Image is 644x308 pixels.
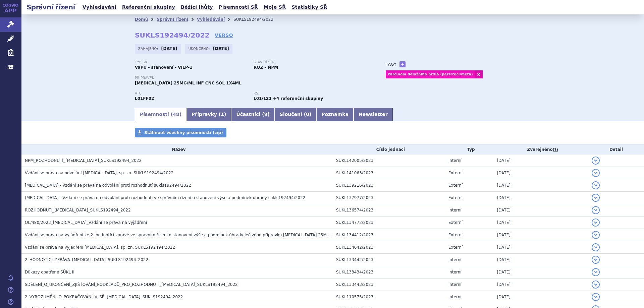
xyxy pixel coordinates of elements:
[135,91,247,96] p: ATC:
[448,183,463,188] span: Externí
[493,291,588,303] td: [DATE]
[135,81,241,85] span: [MEDICAL_DATA] 25MG/ML INF CNC SOL 1X4ML
[316,108,354,121] a: Poznámka
[135,128,226,137] a: Stáhnout všechny písemnosti (zip)
[448,220,463,225] span: Externí
[135,60,247,64] p: Typ SŘ:
[493,241,588,254] td: [DATE]
[144,130,223,135] span: Stáhnout všechny písemnosti (zip)
[215,32,233,39] a: VERSO
[592,293,600,301] button: detail
[493,155,588,167] td: [DATE]
[493,279,588,291] td: [DATE]
[138,46,159,51] span: Zahájeno:
[493,204,588,217] td: [DATE]
[493,254,588,266] td: [DATE]
[333,144,445,155] th: Číslo jednací
[21,144,333,155] th: Název
[254,60,366,64] p: Stav řízení:
[448,158,462,163] span: Interní
[262,3,288,12] a: Moje SŘ
[493,217,588,229] td: [DATE]
[333,204,445,217] td: SUKL136574/2023
[333,167,445,179] td: SUKL141063/2023
[386,60,396,68] h3: Tagy
[592,219,600,227] button: detail
[197,17,225,22] a: Vyhledávání
[553,147,558,152] abbr: (?)
[333,279,445,291] td: SUKL133443/2023
[179,3,215,12] a: Běžící lhůty
[306,112,309,117] span: 0
[189,46,211,51] span: Ukončeno:
[231,108,274,121] a: Účastníci (9)
[333,229,445,241] td: SUKL134412/2023
[448,295,462,299] span: Interní
[213,46,229,51] strong: [DATE]
[592,268,600,276] button: detail
[273,96,323,101] strong: +4 referenční skupiny
[25,233,408,237] span: Vzdání se práva na vyjádření ke 2. hodnotící zprávě ve správním řízení o stanovení výše a podmíne...
[135,65,193,70] strong: VaPÚ - stanovení - VILP-1
[592,281,600,289] button: detail
[254,65,278,70] strong: ROZ – NPM
[233,14,282,24] li: SUKLS192494/2022
[275,108,316,121] a: Sloučení (0)
[161,46,177,51] strong: [DATE]
[333,254,445,266] td: SUKL133442/2023
[592,231,600,239] button: detail
[120,3,177,12] a: Referenční skupiny
[25,257,148,262] span: 2_HODNOTÍCÍ_ZPRÁVA_KEYTRUDA_SUKLS192494_2022
[135,17,148,22] a: Domů
[592,206,600,214] button: detail
[186,108,231,121] a: Přípravky (1)
[25,245,175,250] span: Vzdání se práva na vyjádření KEYTRUDA, sp. zn. SUKLS192494/2022
[493,144,588,155] th: Zveřejněno
[333,291,445,303] td: SUKL110575/2023
[289,3,329,12] a: Statistiky SŘ
[445,144,494,155] th: Typ
[333,192,445,204] td: SUKL137977/2023
[333,266,445,279] td: SUKL133434/2023
[592,243,600,251] button: detail
[25,282,238,287] span: SDĚLENÍ_O_UKONČENÍ_ZJIŠŤOVÁNÍ_PODKLADŮ_PRO_ROZHODNUTÍ_KEYTRUDA_SUKLS192494_2022
[448,208,462,212] span: Interní
[333,179,445,192] td: SUKL139216/2023
[25,270,74,274] span: Důkazy opatřené SÚKL II
[448,257,462,262] span: Interní
[493,167,588,179] td: [DATE]
[135,96,154,101] strong: PEMBROLIZUMAB
[333,155,445,167] td: SUKL142005/2023
[21,2,80,12] h2: Správní řízení
[448,245,463,250] span: Externí
[173,112,179,117] span: 48
[25,220,147,225] span: OL/480/2023_Keytruda_Vzdání se práva na vyjádření
[333,217,445,229] td: SUKL134772/2023
[448,270,462,274] span: Interní
[135,108,186,121] a: Písemnosti (48)
[221,112,224,117] span: 1
[592,181,600,189] button: detail
[448,233,463,237] span: Externí
[354,108,393,121] a: Newsletter
[399,61,406,67] a: +
[588,144,644,155] th: Detail
[386,70,475,78] a: karcinom děložního hrdla (pers/reci/meta)
[493,192,588,204] td: [DATE]
[254,96,272,101] strong: pembrolizumab
[135,76,372,80] p: Přípravek:
[157,17,188,22] a: Správní řízení
[592,169,600,177] button: detail
[448,282,462,287] span: Interní
[592,194,600,202] button: detail
[493,229,588,241] td: [DATE]
[448,171,463,175] span: Externí
[264,112,268,117] span: 9
[493,266,588,279] td: [DATE]
[448,195,463,200] span: Externí
[135,31,210,39] strong: SUKLS192494/2022
[493,179,588,192] td: [DATE]
[25,171,173,175] span: Vzdání se práva na odvolání KEYTRUDA, sp. zn. SUKLS192494/2022
[592,256,600,264] button: detail
[333,241,445,254] td: SUKL134642/2023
